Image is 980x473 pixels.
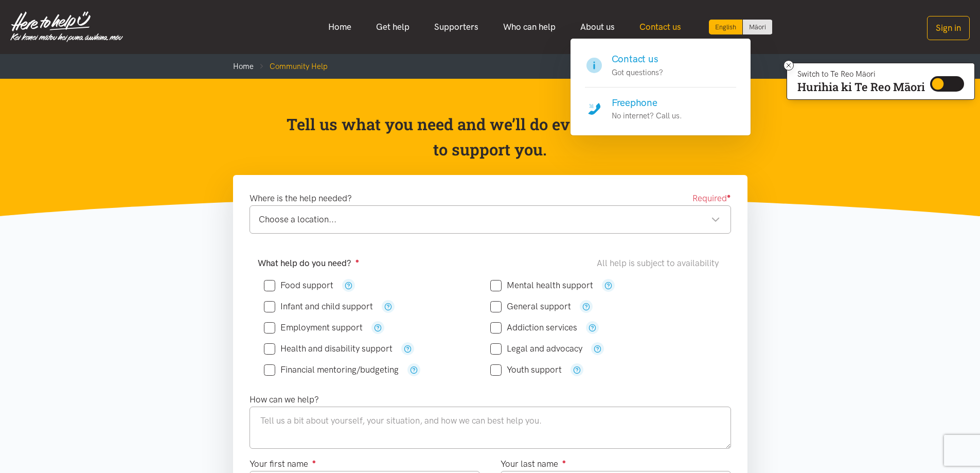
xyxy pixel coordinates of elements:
[259,213,720,226] div: Choose a location...
[627,16,693,38] a: Contact us
[490,365,562,374] label: Youth support
[312,458,316,465] sup: ●
[612,52,663,66] h4: Contact us
[743,20,772,34] a: Switch to Te Reo Māori
[727,192,731,200] sup: ●
[491,16,568,38] a: Who can help
[264,323,363,332] label: Employment support
[490,302,571,311] label: General support
[422,16,491,38] a: Supporters
[490,344,582,353] label: Legal and advocacy
[490,323,577,332] label: Addiction services
[612,96,682,110] h4: Freephone
[264,281,333,290] label: Food support
[254,60,328,73] li: Community Help
[355,257,360,265] sup: ●
[709,20,743,34] div: Current language
[562,458,566,465] sup: ●
[501,457,566,471] label: Your last name
[233,62,254,71] a: Home
[612,110,682,122] p: No internet? Call us.
[568,16,627,38] a: About us
[692,191,731,205] span: Required
[797,71,925,77] p: Switch to Te Reo Māori
[286,112,694,163] p: Tell us what you need and we’ll do everything we can to support you.
[585,87,736,122] a: Freephone No internet? Call us.
[316,16,364,38] a: Home
[797,82,925,92] p: Hurihia ki Te Reo Māori
[570,38,751,136] div: Contact us
[250,393,319,407] label: How can we help?
[585,52,736,87] a: Contact us Got questions?
[927,16,970,40] button: Sign in
[264,344,393,353] label: Health and disability support
[264,302,373,311] label: Infant and child support
[250,191,352,205] label: Where is the help needed?
[250,457,316,471] label: Your first name
[264,365,399,374] label: Financial mentoring/budgeting
[10,11,123,42] img: Home
[709,20,773,34] div: Language toggle
[490,281,593,290] label: Mental health support
[364,16,422,38] a: Get help
[612,66,663,79] p: Got questions?
[258,256,360,270] label: What help do you need?
[597,256,723,270] div: All help is subject to availability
